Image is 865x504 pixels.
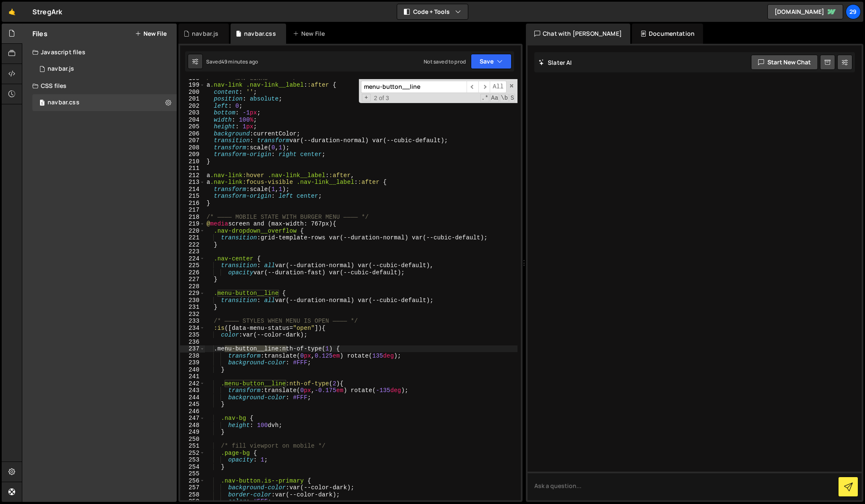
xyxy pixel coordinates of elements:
[48,99,80,106] div: navbar.css
[180,158,205,165] div: 210
[180,429,205,436] div: 249
[180,401,205,408] div: 245
[180,408,205,415] div: 246
[180,276,205,283] div: 227
[180,95,205,103] div: 201
[180,380,205,387] div: 242
[751,55,818,70] button: Start new chat
[32,29,48,38] h2: Files
[32,7,62,17] div: StregArk
[180,255,205,263] div: 224
[467,81,478,93] span: ​
[539,58,572,66] h2: Slater AI
[180,290,205,297] div: 229
[180,89,205,96] div: 200
[180,450,205,457] div: 252
[206,58,258,65] div: Saved
[180,394,205,401] div: 244
[221,58,258,65] div: 49 minutes ago
[180,123,205,130] div: 205
[180,151,205,158] div: 209
[362,94,371,102] span: Toggle Replace mode
[180,353,205,360] div: 238
[180,491,205,499] div: 258
[424,58,466,65] div: Not saved to prod
[767,4,843,19] a: [DOMAIN_NAME]
[471,54,512,69] button: Save
[500,94,509,102] span: Whole Word Search
[180,207,205,214] div: 217
[180,82,205,89] div: 199
[180,220,205,228] div: 219
[180,172,205,179] div: 212
[180,234,205,241] div: 221
[180,241,205,249] div: 222
[180,359,205,366] div: 239
[180,228,205,235] div: 220
[180,103,205,110] div: 202
[180,130,205,138] div: 206
[180,332,205,339] div: 235
[180,373,205,380] div: 241
[180,366,205,374] div: 240
[490,94,499,102] span: CaseSensitive Search
[180,297,205,304] div: 230
[32,94,177,111] div: 16690/45596.css
[180,193,205,200] div: 215
[22,77,177,94] div: CSS files
[180,318,205,325] div: 233
[526,24,630,44] div: Chat with [PERSON_NAME]
[180,415,205,422] div: 247
[846,4,861,19] a: 29
[180,456,205,464] div: 253
[180,262,205,269] div: 225
[180,137,205,144] div: 207
[180,339,205,346] div: 236
[180,304,205,311] div: 231
[180,165,205,172] div: 211
[371,95,393,102] span: 2 of 3
[180,422,205,429] div: 248
[180,484,205,491] div: 257
[180,269,205,276] div: 226
[180,464,205,471] div: 254
[32,61,177,77] div: 16690/45597.js
[397,4,468,19] button: Code + Tools
[180,470,205,477] div: 255
[2,2,22,22] a: 🤙
[480,94,489,102] span: RegExp Search
[490,81,507,93] span: Alt-Enter
[22,44,177,61] div: Javascript files
[180,311,205,318] div: 232
[48,65,74,73] div: navbar.js
[40,100,45,107] span: 1
[180,477,205,485] div: 256
[135,30,167,37] button: New File
[632,24,703,44] div: Documentation
[180,283,205,290] div: 228
[293,29,328,38] div: New File
[180,325,205,332] div: 234
[192,29,218,38] div: navbar.js
[180,248,205,255] div: 223
[180,144,205,151] div: 208
[180,186,205,193] div: 214
[478,81,490,93] span: ​
[244,29,276,38] div: navbar.css
[509,94,515,102] span: Search In Selection
[180,436,205,443] div: 250
[180,179,205,186] div: 213
[180,443,205,450] div: 251
[180,117,205,124] div: 204
[180,200,205,207] div: 216
[180,109,205,117] div: 203
[180,387,205,394] div: 243
[180,214,205,221] div: 218
[180,345,205,353] div: 237
[361,81,467,93] input: Search for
